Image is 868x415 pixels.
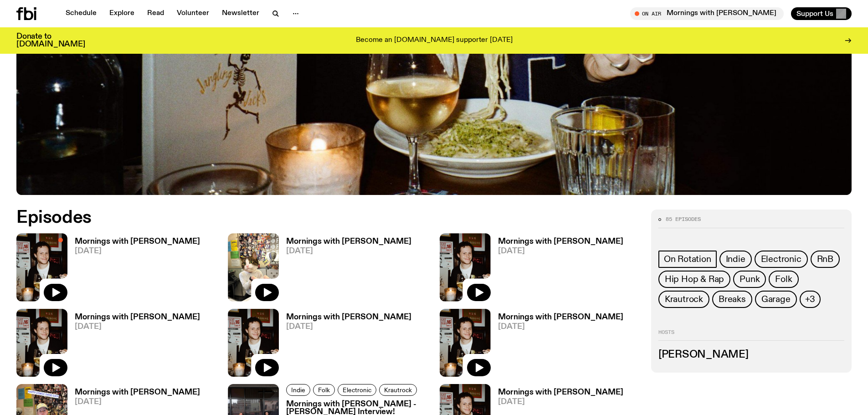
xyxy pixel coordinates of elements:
h3: Mornings with [PERSON_NAME] [498,238,623,246]
img: Sam blankly stares at the camera, brightly lit by a camera flash wearing a hat collared shirt and... [440,309,491,377]
button: On AirMornings with [PERSON_NAME] [630,7,784,20]
h3: Mornings with [PERSON_NAME] [286,238,411,246]
h3: Mornings with [PERSON_NAME] [498,389,623,396]
span: Garage [761,294,791,304]
a: Breaks [712,291,752,308]
a: Read [142,7,169,20]
span: Punk [740,274,760,284]
h3: Mornings with [PERSON_NAME] [75,389,200,396]
span: +3 [805,294,816,304]
span: Support Us [796,10,833,18]
h2: Hosts [658,330,844,341]
h3: Donate to [DOMAIN_NAME] [16,33,85,48]
h3: Mornings with [PERSON_NAME] [286,313,411,321]
h3: Mornings with [PERSON_NAME] [498,313,623,321]
a: Mornings with [PERSON_NAME][DATE] [491,238,623,301]
span: Breaks [719,294,746,304]
a: On Rotation [658,251,717,268]
span: [DATE] [498,323,623,331]
a: Garage [755,291,797,308]
a: Explore [104,7,140,20]
span: Electronic [343,386,371,393]
span: RnB [817,254,833,264]
span: [DATE] [498,247,623,255]
a: Krautrock [379,384,417,396]
a: Hip Hop & Rap [658,271,730,288]
p: Become an [DOMAIN_NAME] supporter [DATE] [356,36,513,45]
img: Sam blankly stares at the camera, brightly lit by a camera flash wearing a hat collared shirt and... [16,309,67,377]
img: Sam blankly stares at the camera, brightly lit by a camera flash wearing a hat collared shirt and... [16,233,67,301]
a: Krautrock [658,291,709,308]
button: +3 [800,291,821,308]
span: Krautrock [665,294,703,304]
img: Sam blankly stares at the camera, brightly lit by a camera flash wearing a hat collared shirt and... [440,233,491,301]
span: [DATE] [75,398,200,406]
a: Mornings with [PERSON_NAME][DATE] [491,313,623,377]
a: Mornings with [PERSON_NAME][DATE] [279,238,411,301]
span: Folk [318,386,330,393]
a: RnB [811,251,840,268]
span: [DATE] [286,323,411,331]
a: Mornings with [PERSON_NAME][DATE] [67,238,200,301]
span: Krautrock [384,386,412,393]
span: Electronic [761,254,801,264]
a: Mornings with [PERSON_NAME][DATE] [279,313,411,377]
a: Indie [286,384,310,396]
h3: Mornings with [PERSON_NAME] [75,238,200,246]
span: [DATE] [498,398,623,406]
span: Hip Hop & Rap [665,274,724,284]
a: Punk [733,271,766,288]
h3: [PERSON_NAME] [658,350,844,360]
span: Indie [291,386,305,393]
a: Volunteer [171,7,215,20]
h3: Mornings with [PERSON_NAME] [75,313,200,321]
span: [DATE] [75,323,200,331]
a: Indie [719,251,752,268]
span: [DATE] [75,247,200,255]
a: Electronic [338,384,376,396]
span: [DATE] [286,247,411,255]
span: Indie [726,254,745,264]
h2: Episodes [16,210,570,226]
a: Newsletter [216,7,265,20]
a: Folk [769,271,798,288]
a: Mornings with [PERSON_NAME][DATE] [67,313,200,377]
a: Schedule [60,7,102,20]
button: Support Us [791,7,852,20]
span: 85 episodes [666,217,701,222]
span: On Rotation [664,254,711,264]
a: Folk [313,384,335,396]
a: Electronic [755,251,808,268]
span: Folk [775,274,792,284]
img: Sam blankly stares at the camera, brightly lit by a camera flash wearing a hat collared shirt and... [228,309,279,377]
